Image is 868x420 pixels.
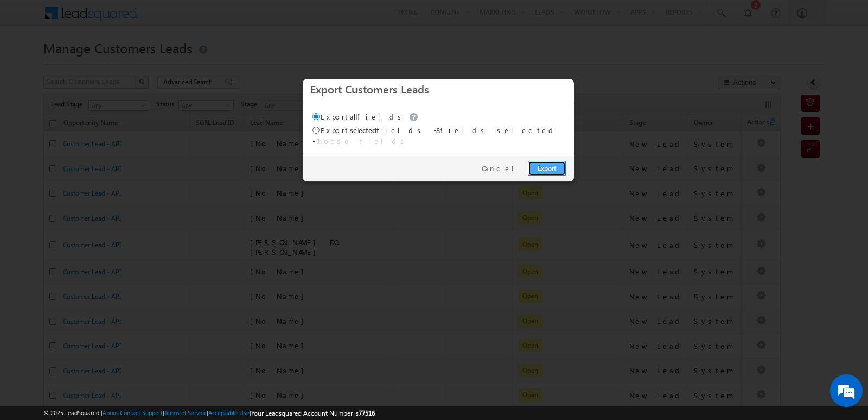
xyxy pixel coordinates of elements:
[315,136,408,146] a: Choose fields
[436,126,440,135] span: 8
[350,126,376,135] span: selected
[312,112,421,121] label: Export fields
[310,79,566,98] h3: Export Customers Leads
[103,409,118,416] a: About
[350,112,357,121] span: all
[312,127,320,134] input: Exportselectedfields
[312,126,425,135] label: Export fields
[359,409,375,417] span: 77516
[251,409,375,417] span: Your Leadsquared Account Number is
[120,409,163,416] a: Contact Support
[528,161,566,176] a: Export
[164,409,207,416] a: Terms of Service
[43,408,375,418] span: © 2025 LeadSquared | | | | |
[312,113,320,120] input: Exportallfields
[433,126,557,135] span: - fields selected
[482,164,522,173] a: Cancel
[312,136,408,146] span: -
[208,409,250,416] a: Acceptable Use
